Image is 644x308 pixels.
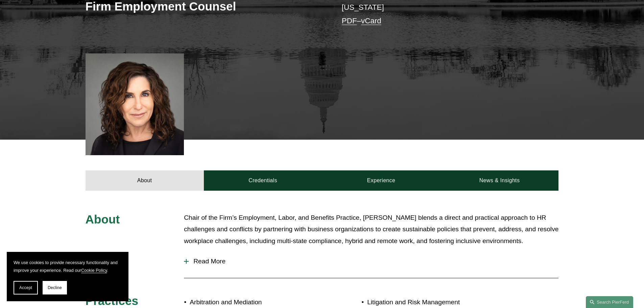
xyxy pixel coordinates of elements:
[342,17,357,25] a: PDF
[86,294,139,307] span: Practices
[204,170,322,191] a: Credentials
[14,259,122,274] p: We use cookies to provide necessary functionality and improve your experience. Read our .
[7,252,128,301] section: Cookie banner
[43,281,67,294] button: Decline
[440,170,558,191] a: News & Insights
[189,258,558,265] span: Read More
[586,296,633,308] a: Search this site
[361,17,381,25] a: vCard
[184,212,558,247] p: Chair of the Firm’s Employment, Labor, and Benefits Practice, [PERSON_NAME] blends a direct and p...
[86,213,120,226] span: About
[322,170,440,191] a: Experience
[19,285,32,290] span: Accept
[48,285,62,290] span: Decline
[14,281,38,294] button: Accept
[184,253,558,270] button: Read More
[81,268,107,273] a: Cookie Policy
[86,170,204,191] a: About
